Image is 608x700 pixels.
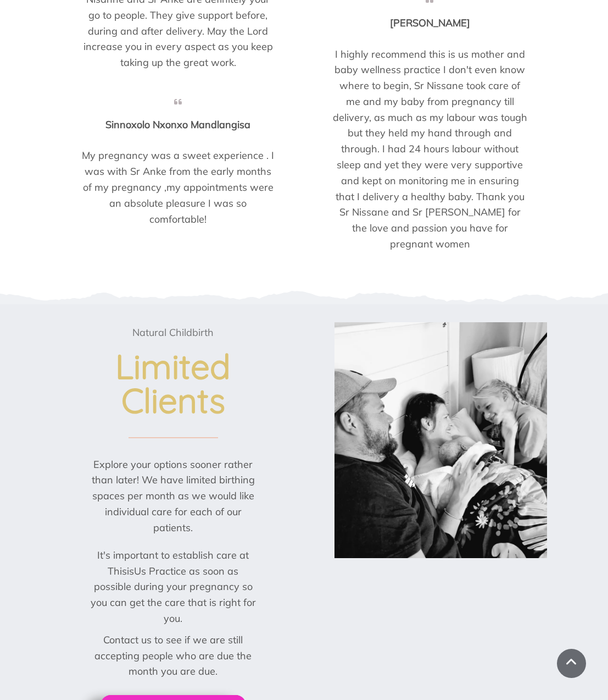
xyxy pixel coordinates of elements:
[132,326,214,339] span: Natural Childbirth
[89,457,258,536] p: Explore your options sooner rather than later! We have limited birthing spaces per month as we wo...
[115,345,231,422] span: Limited Clients
[89,548,258,627] p: It's important to establish care at ThisisUs Practice as soon as possible during your pregnancy s...
[557,649,586,678] a: Scroll To Top
[105,118,250,131] span: Sinnoxolo Nxonxo Mandlangisa
[332,47,527,252] p: I highly recommend this is us mother and baby wellness practice I don't even know where to begin,...
[80,148,276,227] p: My pregnancy was a sweet experience . I was with Sr Anke from the early months of my pregnancy ,m...
[390,16,470,29] span: [PERSON_NAME]
[89,632,258,680] p: Contact us to see if we are still accepting people who are due the month you are due.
